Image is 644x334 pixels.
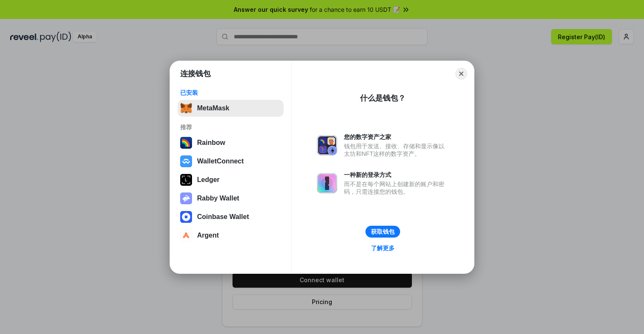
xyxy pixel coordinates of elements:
div: WalletConnect [197,158,244,165]
button: Ledger [178,171,284,188]
button: 获取钱包 [365,226,400,238]
img: svg+xml,%3Csvg%20width%3D%2228%22%20height%3D%2228%22%20viewBox%3D%220%200%2028%2028%22%20fill%3D... [180,230,192,241]
button: Close [455,68,467,80]
div: Ledger [197,176,219,184]
div: MetaMask [197,104,229,112]
div: 了解更多 [371,244,395,252]
button: WalletConnect [178,153,284,170]
button: Rabby Wallet [178,190,284,207]
img: svg+xml,%3Csvg%20width%3D%22120%22%20height%3D%22120%22%20viewBox%3D%220%200%20120%20120%22%20fil... [180,137,192,149]
div: Coinbase Wallet [197,213,249,221]
img: svg+xml,%3Csvg%20xmlns%3D%22http%3A%2F%2Fwww.w3.org%2F2000%2Fsvg%22%20fill%3D%22none%22%20viewBox... [317,135,337,155]
div: Rabby Wallet [197,195,239,202]
div: 而不是在每个网站上创建新的账户和密码，只需连接您的钱包。 [344,180,449,195]
div: Rainbow [197,139,225,147]
div: 一种新的登录方式 [344,171,449,179]
h1: 连接钱包 [180,69,211,79]
div: Argent [197,232,219,239]
div: 已安装 [180,89,281,96]
a: 了解更多 [366,243,400,254]
div: 获取钱包 [371,228,395,235]
button: Coinbase Wallet [178,208,284,225]
img: svg+xml,%3Csvg%20xmlns%3D%22http%3A%2F%2Fwww.w3.org%2F2000%2Fsvg%22%20fill%3D%22none%22%20viewBox... [317,173,337,193]
button: MetaMask [178,100,284,117]
div: 您的数字资产之家 [344,133,449,141]
div: 什么是钱包？ [360,93,406,103]
button: Rainbow [178,134,284,151]
img: svg+xml,%3Csvg%20width%3D%2228%22%20height%3D%2228%22%20viewBox%3D%220%200%2028%2028%22%20fill%3D... [180,211,192,223]
img: svg+xml,%3Csvg%20xmlns%3D%22http%3A%2F%2Fwww.w3.org%2F2000%2Fsvg%22%20fill%3D%22none%22%20viewBox... [180,192,192,204]
div: 推荐 [180,123,281,131]
button: Argent [178,227,284,244]
img: svg+xml,%3Csvg%20width%3D%2228%22%20height%3D%2228%22%20viewBox%3D%220%200%2028%2028%22%20fill%3D... [180,155,192,167]
img: svg+xml,%3Csvg%20xmlns%3D%22http%3A%2F%2Fwww.w3.org%2F2000%2Fsvg%22%20width%3D%2228%22%20height%3... [180,174,192,186]
img: svg+xml,%3Csvg%20fill%3D%22none%22%20height%3D%2233%22%20viewBox%3D%220%200%2035%2033%22%20width%... [180,102,192,114]
div: 钱包用于发送、接收、存储和显示像以太坊和NFT这样的数字资产。 [344,142,449,158]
